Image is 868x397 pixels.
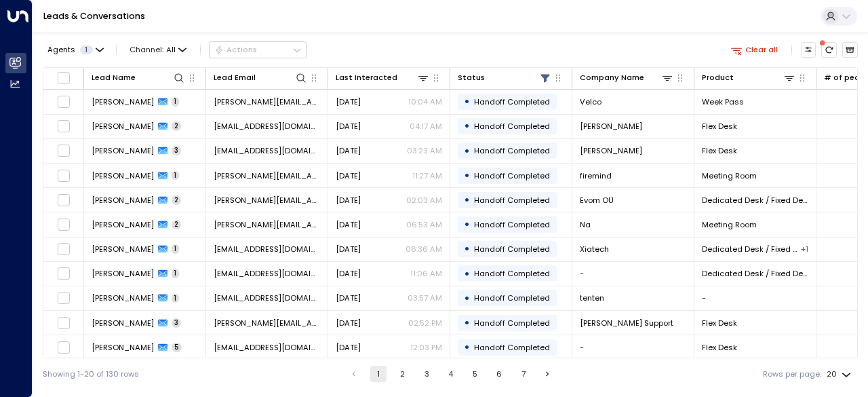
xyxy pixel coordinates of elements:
span: Robin Geiß [92,195,154,206]
span: Purser Support [580,318,673,328]
span: Dedicated Desk / Fixed Desk [702,268,808,279]
div: Flex Desk [801,244,808,254]
p: 11:27 AM [412,170,442,181]
span: Handoff Completed [474,170,550,181]
span: Jul 25, 2025 [336,342,361,353]
div: Product [702,71,734,84]
button: Clear all [726,42,783,57]
span: Week Pass [702,96,744,107]
span: Toggle select row [57,218,71,231]
span: santermansemilie@gmail.com [214,244,320,254]
td: - [572,335,694,359]
span: nicole quinn [92,170,154,181]
nav: pagination navigation [345,366,556,382]
div: • [464,265,470,283]
div: Button group with a nested menu [209,41,307,58]
button: Channel:All [125,42,191,57]
span: 3 [172,146,181,155]
span: Handoff Completed [474,219,550,230]
span: Channel: [125,42,191,57]
span: cj.ecomm2020@gmail.com [214,342,320,353]
span: g.babiceanu@yahoo.com [214,219,320,230]
span: 2 [172,220,181,229]
span: carla@pursersupport.com [214,318,320,328]
button: Go to page 7 [515,366,532,382]
span: Flex Desk [702,145,737,156]
span: Handoff Completed [474,244,550,254]
span: 1 [172,244,179,254]
span: Handoff Completed [474,342,550,353]
span: tenten [580,292,604,303]
div: • [464,166,470,185]
span: Margi Vyas [92,145,154,156]
span: Carla Brothers [92,318,154,328]
div: Lead Email [214,71,256,84]
span: Flex Desk [702,121,737,132]
button: Go to page 6 [491,366,507,382]
div: • [464,289,470,307]
span: johnny@velco.fr [214,96,320,107]
span: Toggle select row [57,341,71,354]
span: Meeting Room [702,219,757,230]
span: 1 [172,269,179,278]
span: 1 [172,294,179,303]
span: Aug 07, 2025 [336,170,361,181]
span: ssmith@ten-ten.com [214,292,320,303]
span: Evom OÜ [580,195,614,206]
span: All [166,45,176,54]
p: 10:04 AM [408,96,442,107]
div: Showing 1-20 of 130 rows [43,368,139,380]
p: 03:23 AM [407,145,442,156]
span: Johnny [92,96,154,107]
span: Jul 30, 2025 [336,244,361,254]
div: • [464,314,470,332]
span: nicole.quinn@firemind.com [214,170,320,181]
span: Margi Vyas [92,121,154,132]
span: Aug 11, 2025 [336,121,361,132]
span: Aug 12, 2025 [336,96,361,107]
div: • [464,92,470,111]
p: 03:57 AM [408,292,442,303]
button: Go to page 3 [418,366,435,382]
div: Status [458,71,485,84]
p: 02:03 AM [406,195,442,206]
span: dparkinson2@hotmail.co.uk [214,268,320,279]
div: • [464,117,470,135]
span: Jul 25, 2025 [336,318,361,328]
span: 5 [172,343,182,352]
span: Handoff Completed [474,195,550,206]
span: 1 [172,97,179,107]
span: Toggle select all [57,71,71,85]
span: Flex Desk [702,318,737,328]
div: Lead Email [214,71,307,84]
span: Jul 28, 2025 [336,292,361,303]
span: 1 [80,45,93,54]
button: Go to page 4 [443,366,459,382]
span: Handoff Completed [474,268,550,279]
span: Flex Desk [702,342,737,353]
span: Stephen Smith [92,292,154,303]
span: Handoff Completed [474,145,550,156]
span: Handoff Completed [474,292,550,303]
span: Emilie Santermans [92,244,154,254]
span: margivyas1@gmail.com [214,121,320,132]
span: Danielle Parkinson [92,268,154,279]
div: Actions [214,45,257,54]
span: Meeting Room [702,170,757,181]
span: 2 [172,121,181,131]
td: - [572,262,694,286]
span: Aug 06, 2025 [336,195,361,206]
label: Rows per page: [763,368,821,380]
span: margivyas1@gmail.com [214,145,320,156]
span: robin.geiss@evom.info [214,195,320,206]
span: Margi [580,145,642,156]
span: June Monton [92,342,154,353]
td: - [694,286,816,310]
span: Toggle select row [57,316,71,330]
button: Customize [801,42,816,58]
span: Geanina Babiceanu [92,219,154,230]
span: Toggle select row [57,291,71,305]
div: Product [702,71,795,84]
span: firemind [580,170,612,181]
div: • [464,215,470,233]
